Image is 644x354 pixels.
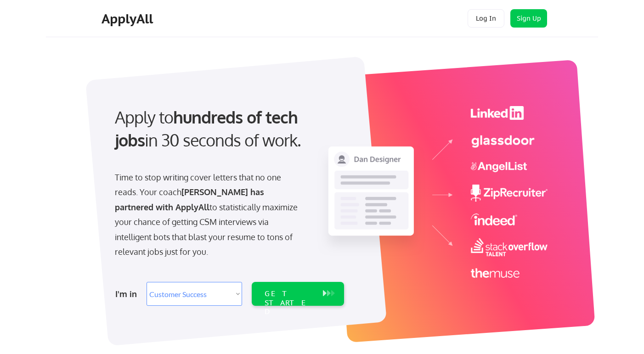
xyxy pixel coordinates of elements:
div: GET STARTED [265,289,314,316]
div: I'm in [115,287,141,301]
div: Time to stop writing cover letters that no one reads. Your coach to statistically maximize your c... [115,170,304,259]
div: ApplyAll [102,11,156,27]
div: Apply to in 30 seconds of work. [115,106,340,152]
button: Log In [468,9,504,28]
button: Sign Up [510,9,547,28]
strong: hundreds of tech jobs [115,107,302,150]
strong: [PERSON_NAME] has partnered with ApplyAll [115,187,266,212]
